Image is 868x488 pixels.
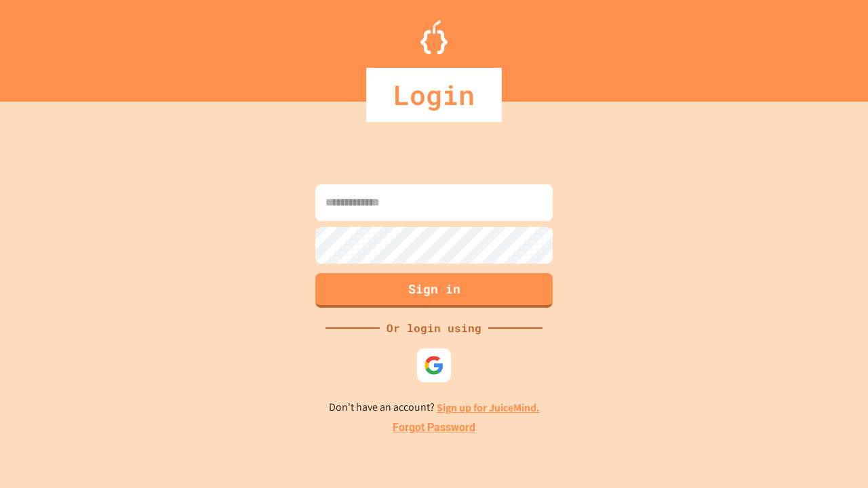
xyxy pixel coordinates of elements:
[437,401,540,415] a: Sign up for JuiceMind.
[315,273,553,308] button: Sign in
[366,68,502,122] div: Login
[755,375,854,432] iframe: chat widget
[420,20,448,54] img: Logo.svg
[424,355,444,375] img: google-icon.svg
[393,420,475,436] a: Forgot Password
[380,320,488,336] div: Or login using
[811,434,854,474] iframe: chat widget
[329,399,540,416] p: Don't have an account?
